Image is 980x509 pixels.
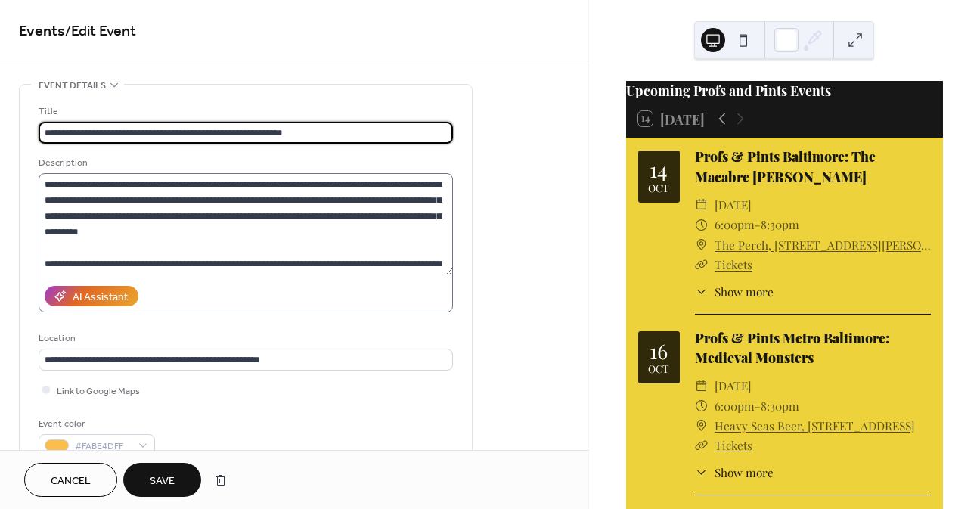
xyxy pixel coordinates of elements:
[57,383,140,399] span: Link to Google Maps
[715,464,774,481] span: Show more
[715,215,755,234] span: 6:00pm
[626,81,943,101] div: Upcoming Profs and Pints Events
[715,235,931,255] a: The Perch, [STREET_ADDRESS][PERSON_NAME]
[650,159,668,180] div: 14
[39,155,450,171] div: Description
[715,396,755,416] span: 6:00pm
[761,396,799,416] span: 8:30pm
[19,17,65,46] a: Events
[695,255,709,275] div: ​
[755,215,761,234] span: -
[695,464,709,481] div: ​
[695,215,709,234] div: ​
[715,376,752,396] span: [DATE]
[75,439,131,455] span: #FABE4DFF
[695,235,709,255] div: ​
[695,283,774,300] button: ​Show more
[715,437,752,453] a: Tickets
[715,283,774,300] span: Show more
[695,195,709,215] div: ​
[695,416,709,436] div: ​
[695,436,709,455] div: ​
[123,463,201,497] button: Save
[715,416,915,436] a: Heavy Seas Beer, [STREET_ADDRESS]
[715,195,752,215] span: [DATE]
[51,473,91,489] span: Cancel
[695,464,774,481] button: ​Show more
[648,364,669,374] div: Oct
[24,463,117,497] button: Cancel
[65,17,136,46] span: / Edit Event
[39,331,450,346] div: Location
[45,286,138,306] button: AI Assistant
[695,283,709,300] div: ​
[39,416,152,432] div: Event color
[648,183,669,194] div: Oct
[39,104,450,119] div: Title
[150,473,175,489] span: Save
[650,340,668,362] div: 16
[715,256,752,272] a: Tickets
[761,215,799,234] span: 8:30pm
[695,396,709,416] div: ​
[695,376,709,396] div: ​
[755,396,761,416] span: -
[695,147,876,185] a: Profs & Pints Baltimore: The Macabre [PERSON_NAME]
[695,329,889,366] a: Profs & Pints Metro Baltimore: Medieval Monsters
[39,78,106,94] span: Event details
[73,290,128,306] div: AI Assistant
